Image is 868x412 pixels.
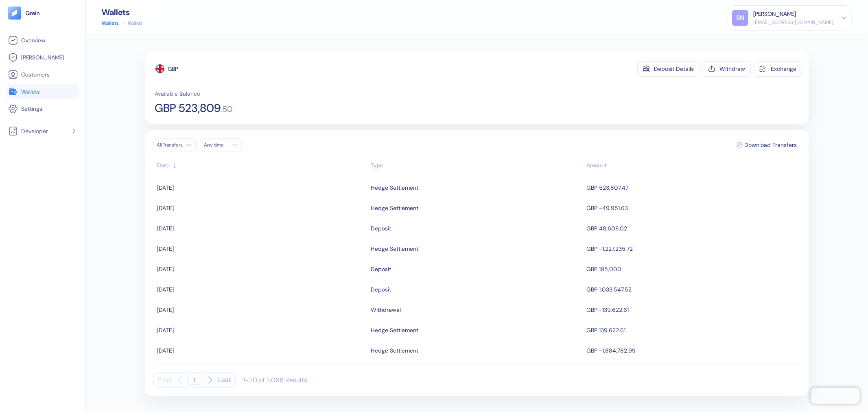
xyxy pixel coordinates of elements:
div: Hedge Settlement [371,181,419,195]
span: Available Balance [155,90,201,98]
div: Sort ascending [157,161,367,170]
button: Deposit Details [637,61,700,77]
span: Wallets [21,88,40,96]
div: Deposit [371,221,391,235]
span: [DATE] [157,204,174,212]
span: [DATE] [157,245,174,252]
span: Settings [21,105,42,113]
span: GBP -1,884,782.99 [587,347,636,354]
span: GBP 48,608.02 [587,225,627,232]
img: logo-tablet-V2.svg [8,7,21,20]
span: GBP -1,227,235.72 [587,245,633,252]
span: Download Transfers [745,142,797,148]
div: [PERSON_NAME] [753,10,796,18]
a: Settings [8,104,77,114]
div: Sort descending [587,161,796,170]
div: SN [732,10,748,26]
button: Withdraw [703,61,751,77]
span: . 50 [221,105,233,113]
button: Last [219,372,231,388]
div: Deposit [371,283,391,296]
div: Hedge Settlement [371,201,419,215]
span: GBP 139,622.61 [587,327,626,334]
span: GBP 523,809 [155,103,221,114]
span: Overview [21,36,45,44]
a: Wallets [8,87,77,96]
button: Exchange [754,61,802,77]
div: [EMAIL_ADDRESS][DOMAIN_NAME] [753,19,833,26]
span: [DATE] [157,286,174,293]
span: [DATE] [157,327,174,334]
div: Exchange [771,66,797,72]
div: Hedge Settlement [371,344,419,357]
div: Withdrawal [371,303,401,317]
span: [DATE] [157,265,174,273]
div: Hedge Settlement [371,242,419,256]
div: Hedge Settlement [371,323,419,337]
span: [DATE] [157,225,174,232]
span: GBP -139,622.61 [587,306,629,313]
div: Wallets [102,8,142,16]
span: Customers [21,70,50,79]
div: Deposit [371,262,391,276]
a: [PERSON_NAME] [8,53,77,62]
button: First [158,372,171,388]
a: Wallets [102,20,119,27]
img: logo [25,10,40,16]
iframe: Chatra live chat [811,388,860,404]
div: 1-20 of 3,096 Results [244,376,308,384]
div: Withdraw [720,66,746,72]
span: GBP 523,807.47 [587,184,629,191]
div: Any time [204,142,229,148]
span: Developer [21,127,48,135]
span: [DATE] [157,347,174,354]
a: Overview [8,35,77,45]
span: GBP -49,951.63 [587,204,628,212]
div: Deposit Details [654,66,694,72]
span: GBP 195,000 [587,265,622,273]
div: GBP [168,65,179,73]
span: [DATE] [157,306,174,313]
div: Sort ascending [371,161,583,170]
span: [DATE] [157,184,174,191]
a: Customers [8,70,77,79]
button: Download Transfers [734,139,800,151]
span: GBP 1,033,547.52 [587,286,632,293]
span: [PERSON_NAME] [21,53,64,61]
button: Any time [201,138,242,151]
